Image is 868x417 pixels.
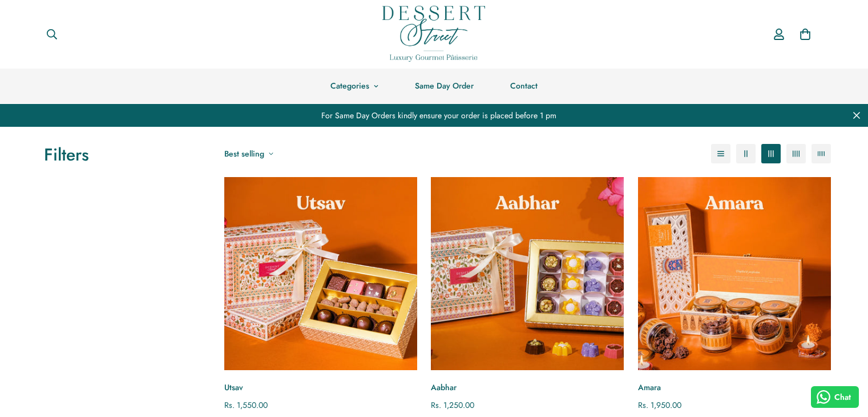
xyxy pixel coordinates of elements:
span: Best selling [224,148,264,160]
a: Account [766,18,792,51]
span: Rs. 1,250.00 [431,399,474,411]
a: Categories [312,69,397,103]
span: Chat [834,391,851,403]
button: Chat [811,386,859,408]
span: Rs. 1,550.00 [224,399,268,411]
a: Utsav [224,177,417,370]
span: Rs. 1,950.00 [638,399,681,411]
button: 5-column [812,144,831,163]
h3: Filters [44,144,201,166]
a: Aabhar [431,177,624,370]
a: 0 [792,21,818,47]
a: Contact [492,69,556,103]
a: Same Day Order [397,69,492,103]
a: Amara [638,382,831,394]
button: 2-column [736,144,756,163]
button: 4-column [786,144,806,163]
button: Search [37,22,67,47]
a: Utsav [224,382,417,394]
button: 1-column [711,144,730,163]
div: For Same Day Orders kindly ensure your order is placed before 1 pm [9,104,859,127]
a: Aabhar [431,382,624,394]
a: Amara [638,177,831,370]
button: 3-column [761,144,781,163]
img: Dessert Street [382,6,485,62]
